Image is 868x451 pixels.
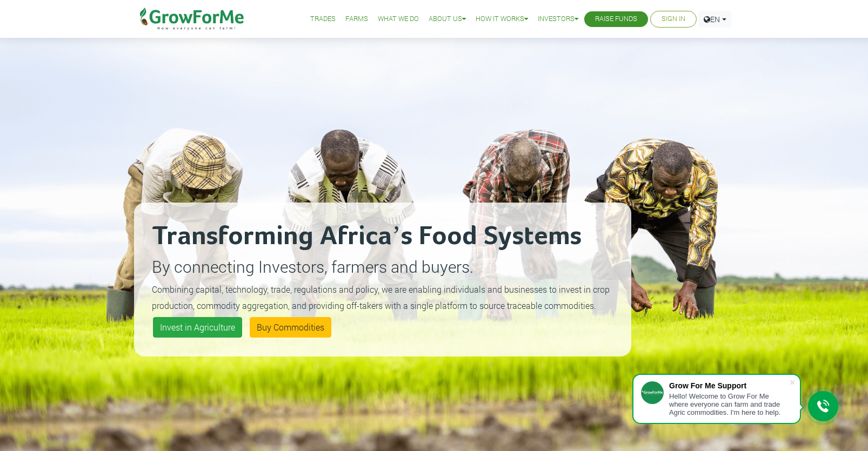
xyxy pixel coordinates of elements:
[153,317,242,338] a: Invest in Agriculture
[152,254,613,279] p: By connecting Investors, farmers and buyers.
[595,14,637,25] a: Raise Funds
[345,14,368,25] a: Farms
[669,392,789,416] div: Hello! Welcome to Grow For Me where everyone can farm and trade Agric commodities. I'm here to help.
[152,284,610,311] small: Combining capital, technology, trade, regulations and policy, we are enabling individuals and bus...
[538,14,578,25] a: Investors
[378,14,419,25] a: What We Do
[250,317,331,338] a: Buy Commodities
[310,14,336,25] a: Trades
[669,381,789,390] div: Grow For Me Support
[429,14,466,25] a: About Us
[152,220,613,253] h2: Transforming Africa’s Food Systems
[699,11,731,28] a: EN
[476,14,528,25] a: How it Works
[662,14,685,25] a: Sign In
